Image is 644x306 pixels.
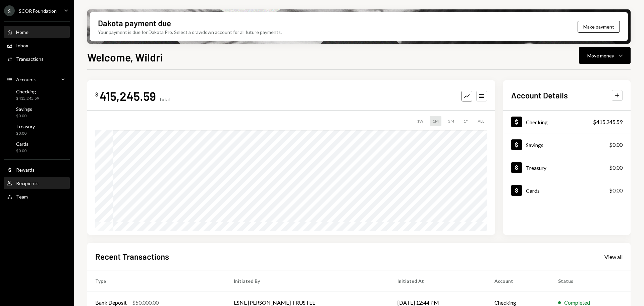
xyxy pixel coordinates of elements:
[604,253,623,260] a: View all
[16,131,35,136] div: $0.00
[430,116,441,126] div: 1M
[475,116,487,126] div: ALL
[503,133,631,156] a: Savings$0.00
[511,90,568,101] h2: Account Details
[4,122,70,138] a: Treasury$0.00
[4,73,70,85] a: Accounts
[98,17,171,29] div: Dakota payment due
[526,119,548,125] div: Checking
[16,29,29,35] div: Home
[16,56,44,62] div: Transactions
[16,43,28,48] div: Inbox
[503,179,631,202] a: Cards$0.00
[16,113,32,119] div: $0.00
[4,26,70,38] a: Home
[445,116,457,126] div: 3M
[87,50,163,64] h1: Welcome, Wildri
[16,89,39,94] div: Checking
[4,104,70,120] a: Savings$0.00
[4,87,70,103] a: Checking$415,245.59
[16,148,29,154] div: $0.00
[19,8,57,14] div: SCOR Foundation
[95,251,169,262] h2: Recent Transactions
[578,21,620,33] button: Make payment
[609,164,623,172] div: $0.00
[16,96,39,101] div: $415,245.59
[16,124,35,129] div: Treasury
[609,186,623,194] div: $0.00
[4,164,70,176] a: Rewards
[526,142,543,148] div: Savings
[4,190,70,203] a: Team
[16,180,39,186] div: Recipients
[587,52,614,59] div: Move money
[159,96,170,102] div: Total
[4,5,15,16] div: S
[609,141,623,149] div: $0.00
[389,270,486,292] th: Initiated At
[98,29,282,36] div: Your payment is due for Dakota Pro. Select a drawdown account for all future payments.
[16,141,29,147] div: Cards
[593,118,623,126] div: $415,245.59
[604,254,623,260] div: View all
[4,139,70,155] a: Cards$0.00
[503,111,631,133] a: Checking$415,245.59
[579,47,631,64] button: Move money
[550,270,631,292] th: Status
[4,177,70,189] a: Recipients
[526,165,546,171] div: Treasury
[461,116,471,126] div: 1Y
[16,167,35,173] div: Rewards
[4,39,70,51] a: Inbox
[100,88,156,103] div: 415,245.59
[16,194,28,200] div: Team
[414,116,426,126] div: 1W
[87,270,226,292] th: Type
[95,91,98,98] div: $
[16,106,32,112] div: Savings
[486,270,550,292] th: Account
[226,270,390,292] th: Initiated By
[16,77,37,82] div: Accounts
[526,187,540,194] div: Cards
[503,156,631,179] a: Treasury$0.00
[4,53,70,65] a: Transactions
